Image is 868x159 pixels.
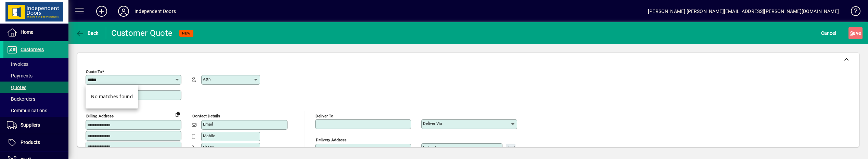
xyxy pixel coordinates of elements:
[68,27,106,39] app-page-header-button: Back
[7,108,47,113] span: Communications
[113,5,135,17] button: Profile
[3,82,68,93] a: Quotes
[86,69,102,74] mat-label: Quote To
[648,6,839,17] div: [PERSON_NAME] [PERSON_NAME][EMAIL_ADDRESS][PERSON_NAME][DOMAIN_NAME]
[850,28,861,39] span: ave
[21,29,33,35] span: Home
[3,58,68,70] a: Invoices
[316,114,333,118] mat-label: Deliver To
[182,31,191,35] span: NEW
[846,1,859,24] a: Knowledge Base
[423,121,442,126] mat-label: Deliver via
[203,77,210,82] mat-label: Attn
[7,73,33,78] span: Payments
[3,117,68,134] a: Suppliers
[821,28,836,39] span: Cancel
[91,5,113,17] button: Add
[423,145,444,150] mat-label: Instructions
[111,28,173,39] div: Customer Quote
[203,122,213,127] mat-label: Email
[172,109,183,119] button: Copy to Delivery address
[135,6,176,17] div: Independent Doors
[21,140,40,145] span: Products
[91,93,133,100] div: No matches found
[819,27,838,39] button: Cancel
[21,122,40,128] span: Suppliers
[203,145,214,149] mat-label: Phone
[850,30,853,36] span: S
[76,30,99,36] span: Back
[848,27,863,39] button: Save
[3,134,68,151] a: Products
[7,96,35,102] span: Backorders
[21,47,44,52] span: Customers
[3,70,68,82] a: Payments
[3,105,68,116] a: Communications
[7,61,28,67] span: Invoices
[203,133,215,138] mat-label: Mobile
[7,85,26,90] span: Quotes
[74,27,100,39] button: Back
[86,88,138,106] mat-option: No matches found
[3,93,68,105] a: Backorders
[3,24,68,41] a: Home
